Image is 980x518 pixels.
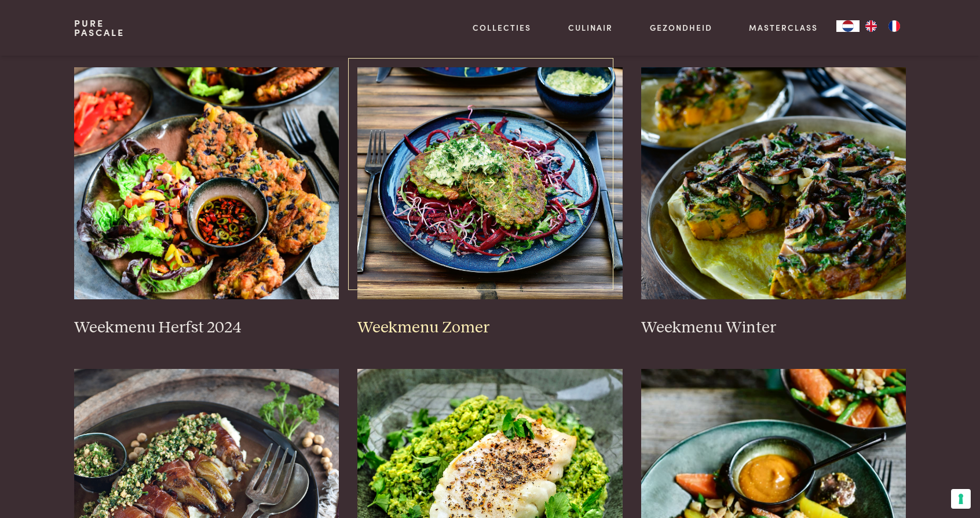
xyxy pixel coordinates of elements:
a: Masterclass [749,21,818,34]
a: FR [883,20,906,32]
a: Weekmenu Winter Weekmenu Winter [641,67,906,338]
h3: Weekmenu Herfst 2024 [74,318,339,338]
a: Weekmenu Herfst 2024 Weekmenu Herfst 2024 [74,67,339,338]
a: PurePascale [74,19,125,37]
a: Collecties [473,21,531,34]
img: Weekmenu Zomer [357,67,623,299]
a: NL [836,20,860,32]
aside: Language selected: Nederlands [836,20,906,32]
h3: Weekmenu Zomer [357,318,623,338]
img: Weekmenu Herfst 2024 [74,67,339,299]
a: Gezondheid [650,21,712,34]
ul: Language list [860,20,906,32]
div: Language [836,20,860,32]
button: Uw voorkeuren voor toestemming voor trackingtechnologieën [951,489,971,509]
a: Culinair [568,21,613,34]
a: EN [860,20,883,32]
a: Weekmenu Zomer Weekmenu Zomer [357,67,623,338]
h3: Weekmenu Winter [641,318,906,338]
img: Weekmenu Winter [641,67,906,299]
